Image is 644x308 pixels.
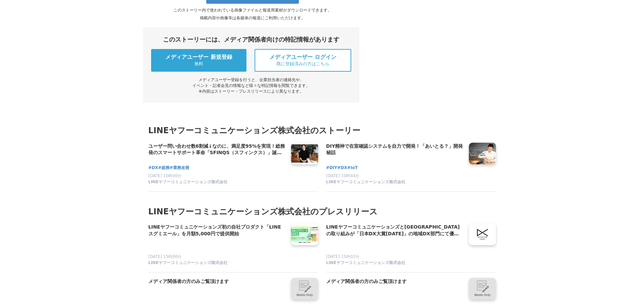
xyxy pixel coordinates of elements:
[148,173,182,178] span: [DATE] 10時00分
[347,165,358,171] a: #IoT
[326,223,463,238] a: LINEヤフーコミュニケーションズと[GEOGRAPHIC_DATA]の取り組みが「日本DX大賞[DATE]」の地域DX部門にて優秀賞を受賞
[148,143,286,157] a: ユーザー問い合わせ数6割減↓なのに、満足度95%を実現！総務発のスマートサポート革命「SFINQS（スフィンクス）」誕生秘話
[337,165,347,171] a: #DX
[326,143,463,157] a: DIY精神で在室確認システムを自力で開発！「あいとる？」開発秘話
[151,49,247,72] a: メディアユーザー 新規登録 無料
[277,61,329,67] span: 既に登録済みの方はこちら
[148,278,286,285] h4: メディア関係者の方のみご覧頂けます
[165,54,232,61] span: メディアユーザー 新規登録
[148,278,286,292] a: メディア関係者の方のみご覧頂けます
[326,173,360,178] span: [DATE] 10時44分
[326,143,463,157] h4: DIY精神で在室確認システムを自力で開発！「あいとる？」開発秘話
[148,223,286,237] h4: LINEヤフーコミュニケーションズ初の自社プロダクト「LINEスグミエール」を月額5,000円で提供開始
[148,143,286,157] h4: ユーザー問い合わせ数6割減↓なのに、満足度95%を実現！総務発のスマートサポート革命「SFINQS（スフィンクス）」誕生秘話
[255,49,351,72] a: メディアユーザー ログイン 既に登録済みの方はこちら
[326,278,463,285] h4: メディア関係者の方のみご覧頂けます
[158,165,170,171] a: #総務
[326,254,360,259] span: [DATE] 15時02分
[326,260,463,267] a: LINEヤフーコミュニケーションズ株式会社
[269,54,336,61] span: メディアユーザー ログイン
[148,179,228,185] span: LINEヤフーコミュニケーションズ株式会社
[148,165,158,171] a: #DX
[326,179,463,186] a: LINEヤフーコミュニケーションズ株式会社
[326,179,405,185] span: LINEヤフーコミュニケーションズ株式会社
[148,260,286,267] a: LINEヤフーコミュニケーションズ株式会社
[143,6,362,21] p: このストーリー内で使われている画像ファイルと報道用素材がダウンロードできます。 掲載内容や画像等は各媒体の報道にご利用いただけます。
[148,124,496,137] h3: LINEヤフーコミュニケーションズ株式会社のストーリー
[148,179,286,186] a: LINEヤフーコミュニケーションズ株式会社
[148,254,182,259] span: [DATE] 15時00分
[151,35,351,44] div: このストーリーには、メディア関係者向けの特記情報があります
[170,165,189,171] a: #業務改善
[151,77,351,94] div: メディアユーザー登録を行うと、企業担当者の連絡先や、 イベント・記者会見の情報など様々な特記情報を閲覧できます。 ※内容はストーリー・プレスリリースにより異なります。
[326,223,463,237] h4: LINEヤフーコミュニケーションズと[GEOGRAPHIC_DATA]の取り組みが「日本DX大賞[DATE]」の地域DX部門にて優秀賞を受賞
[148,223,286,238] a: LINEヤフーコミュニケーションズ初の自社プロダクト「LINEスグミエール」を月額5,000円で提供開始
[326,260,405,266] span: LINEヤフーコミュニケーションズ株式会社
[194,61,203,67] span: 無料
[326,278,463,292] a: メディア関係者の方のみご覧頂けます
[148,260,228,266] span: LINEヤフーコミュニケーションズ株式会社
[326,165,337,171] a: #DIY
[148,205,496,218] h2: LINEヤフーコミュニケーションズ株式会社のプレスリリース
